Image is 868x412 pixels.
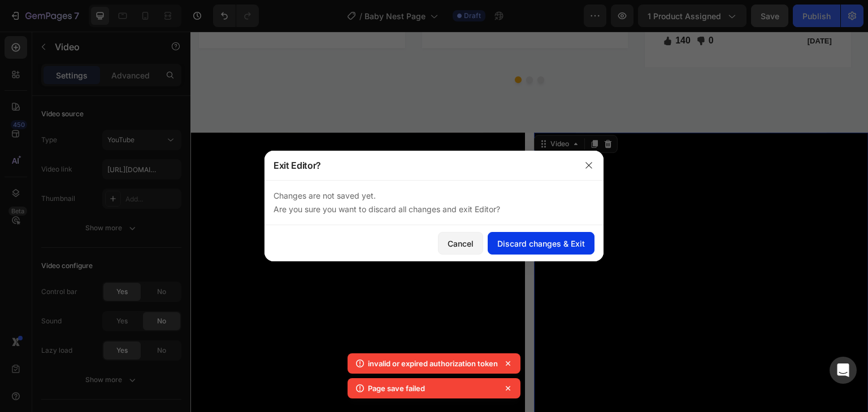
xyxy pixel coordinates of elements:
button: Dot [347,45,354,51]
button: Dot [336,45,342,51]
div: Open Intercom Messenger [830,357,857,384]
button: Discard changes & Exit [488,232,594,255]
button: Cancel [438,232,483,255]
p: 140 [485,2,501,16]
p: invalid or expired authorization token [368,358,498,369]
div: Cancel [448,238,474,249]
p: Page save failed [368,383,425,394]
div: Video [358,107,381,117]
p: Changes are not saved yet. Are you sure you want to discard all changes and exit Editor? [274,189,594,216]
p: Exit Editor? [274,159,321,172]
div: Discard changes & Exit [497,238,585,249]
button: Dot [324,45,331,51]
p: [DATE] [568,4,641,15]
p: 0 [519,2,524,16]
